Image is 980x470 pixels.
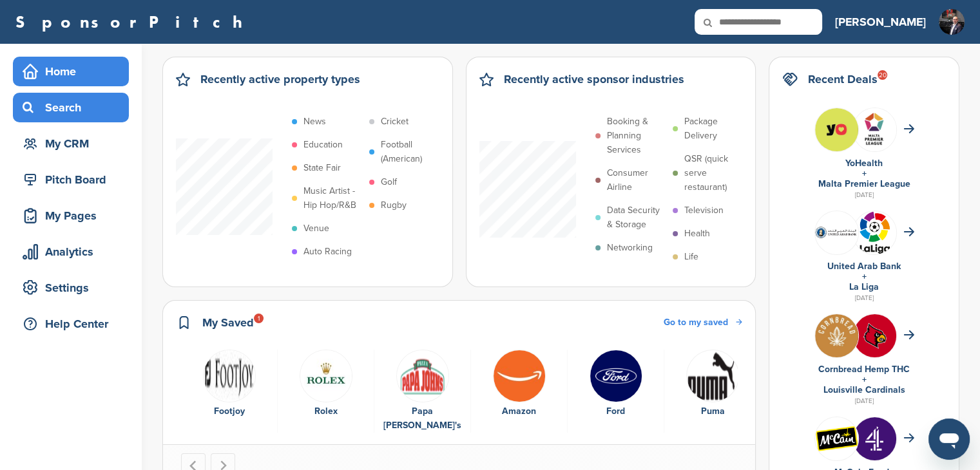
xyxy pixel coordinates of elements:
[13,273,129,303] a: Settings
[187,404,271,418] div: Footjoy
[574,350,657,419] a: Dt5zjbl6 400x400 Ford
[19,132,129,155] div: My CRM
[818,364,910,375] a: Cornbread Hemp THC
[853,417,896,460] img: Ctknvhwm 400x400
[15,14,251,30] a: SponsorPitch
[782,292,946,304] div: [DATE]
[19,240,129,263] div: Analytics
[381,404,464,433] div: Papa [PERSON_NAME]'s
[202,314,254,332] h2: My Saved
[19,312,129,335] div: Help Center
[664,350,761,433] div: 6 of 6
[808,70,878,88] h2: Recent Deals
[381,198,407,212] p: Rugby
[607,241,653,255] p: Networking
[862,168,867,179] a: +
[823,384,905,395] a: Louisville Cardinals
[835,8,926,36] a: [PERSON_NAME]
[381,115,408,129] p: Cricket
[862,271,867,282] a: +
[671,404,754,418] div: Puma
[471,350,568,433] div: 4 of 6
[303,161,341,175] p: State Fair
[878,70,887,80] div: 20
[19,276,129,299] div: Settings
[815,226,858,239] img: Data
[815,314,858,357] img: 6eae1oa 400x400
[684,115,744,143] p: Package Delivery
[13,57,129,86] a: Home
[607,166,666,194] p: Consumer Airline
[300,350,352,402] img: 2f7gz9cr 400x400
[278,350,374,433] div: 2 of 6
[684,152,744,194] p: QSR (quick serve restaurant)
[381,138,440,166] p: Football (American)
[568,350,664,433] div: 5 of 6
[939,9,965,48] img: Shane gianino photo
[684,250,698,264] p: Life
[284,350,367,419] a: 2f7gz9cr 400x400 Rolex
[607,115,666,157] p: Booking & Planning Services
[477,404,561,418] div: Amazon
[671,350,754,419] a: Data Puma
[303,245,352,259] p: Auto Racing
[862,374,867,385] a: +
[853,108,896,151] img: Group 244
[19,168,129,191] div: Pitch Board
[381,350,464,433] a: Screen shot 2018 08 08 at 11.24.31 am Papa [PERSON_NAME]'s
[782,189,946,201] div: [DATE]
[477,350,561,419] a: Amazon logo Amazon
[849,281,879,292] a: La Liga
[381,175,397,189] p: Golf
[396,350,449,402] img: Screen shot 2018 08 08 at 11.24.31 am
[303,115,326,129] p: News
[928,418,970,460] iframe: Button to launch messaging window
[200,70,360,88] h2: Recently active property types
[254,314,264,323] div: 1
[19,96,129,119] div: Search
[607,203,666,232] p: Data Security & Storage
[303,138,343,152] p: Education
[181,350,278,433] div: 1 of 6
[19,60,129,83] div: Home
[853,314,896,357] img: Ophy wkc 400x400
[818,178,910,189] a: Malta Premier League
[835,13,926,31] h3: [PERSON_NAME]
[13,237,129,267] a: Analytics
[686,350,739,402] img: Data
[203,350,256,402] img: Data
[493,350,546,402] img: Amazon logo
[853,211,896,254] img: Laliga logo
[574,404,657,418] div: Ford
[664,315,742,330] a: Go to my saved
[19,204,129,227] div: My Pages
[590,350,642,402] img: Dt5zjbl6 400x400
[684,203,724,218] p: Television
[13,165,129,194] a: Pitch Board
[815,108,858,151] img: 525644331 17898828333253369 2166898335964047711 n
[374,350,471,433] div: 3 of 6
[815,426,858,451] img: Open uri20141112 50798 1gyzy02
[284,404,367,418] div: Rolex
[13,201,129,230] a: My Pages
[504,70,684,88] h2: Recently active sponsor industries
[782,395,946,407] div: [DATE]
[845,158,883,169] a: YoHealth
[13,129,129,158] a: My CRM
[827,261,901,272] a: United Arab Bank
[13,93,129,122] a: Search
[303,184,363,212] p: Music Artist - Hip Hop/R&B
[303,221,329,236] p: Venue
[13,309,129,339] a: Help Center
[187,350,271,419] a: Data Footjoy
[684,227,710,241] p: Health
[664,317,728,328] span: Go to my saved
